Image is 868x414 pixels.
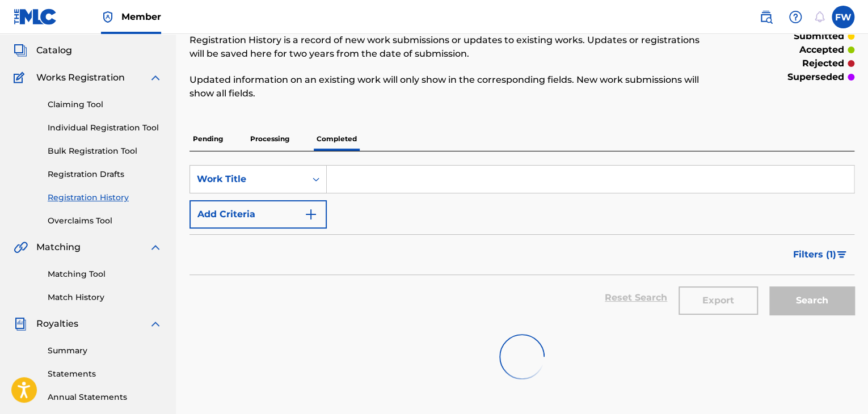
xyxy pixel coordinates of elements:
[48,268,162,280] a: Matching Tool
[149,317,162,331] img: expand
[36,317,78,331] span: Royalties
[36,71,125,85] span: Works Registration
[121,10,161,23] span: Member
[794,29,844,43] p: submitted
[499,334,545,379] img: preloader
[101,10,115,24] img: Top Rightsholder
[48,391,162,403] a: Annual Statements
[814,11,825,23] div: Notifications
[149,71,162,85] img: expand
[786,240,854,269] button: Filters (1)
[837,251,846,258] img: filter
[197,172,299,186] div: Work Title
[304,208,318,221] img: 9d2ae6d4665cec9f34b9.svg
[759,10,773,24] img: search
[48,145,162,157] a: Bulk Registration Tool
[14,44,27,57] img: Catalog
[48,192,162,204] a: Registration History
[189,200,327,229] button: Add Criteria
[247,127,293,151] p: Processing
[793,248,836,261] span: Filters ( 1 )
[48,168,162,180] a: Registration Drafts
[189,33,701,61] p: Registration History is a record of new work submissions or updates to existing works. Updates or...
[14,317,27,331] img: Royalties
[14,240,28,254] img: Matching
[48,368,162,380] a: Statements
[48,292,162,303] a: Match History
[36,240,81,254] span: Matching
[48,215,162,227] a: Overclaims Tool
[189,165,854,320] form: Search Form
[48,345,162,357] a: Summary
[14,9,57,25] img: MLC Logo
[14,44,72,57] a: CatalogCatalog
[832,6,854,28] div: User Menu
[149,240,162,254] img: expand
[787,70,844,84] p: superseded
[48,99,162,111] a: Claiming Tool
[799,43,844,57] p: accepted
[811,360,868,414] iframe: Chat Widget
[36,44,72,57] span: Catalog
[802,57,844,70] p: rejected
[755,6,777,28] a: Public Search
[784,6,807,28] div: Help
[189,73,701,100] p: Updated information on an existing work will only show in the corresponding fields. New work subm...
[48,122,162,134] a: Individual Registration Tool
[189,127,226,151] p: Pending
[313,127,360,151] p: Completed
[14,71,28,85] img: Works Registration
[789,10,802,24] img: help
